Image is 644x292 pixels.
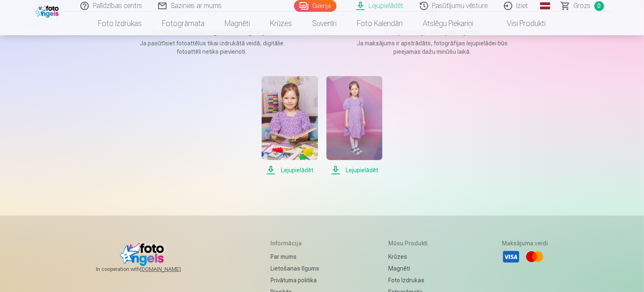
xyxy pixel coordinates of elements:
[215,12,260,35] a: Magnēti
[326,76,382,175] a: Lejupielādēt
[152,12,215,35] a: Fotogrāmata
[388,251,432,263] a: Krūzes
[594,1,604,11] span: 0
[388,274,432,286] a: Foto izdrukas
[388,263,432,274] a: Magnēti
[88,12,152,35] a: Foto izdrukas
[347,12,413,35] a: Foto kalendāri
[270,263,319,274] a: Lietošanas līgums
[262,165,318,175] span: Lejupielādēt
[35,3,61,18] img: /fa1
[484,12,556,35] a: Visi produkti
[574,1,591,11] span: Grozs
[270,239,319,247] h5: Informācija
[413,12,484,35] a: Atslēgu piekariņi
[132,39,292,56] p: Ja pasūtīsiet fotoattēlus tikai izdrukātā veidā, digitālie fotoattēli netiks pievienoti.
[525,247,544,266] li: Mastercard
[262,76,318,175] a: Lejupielādēt
[140,266,201,273] a: [DOMAIN_NAME]
[352,39,512,56] p: Ja maksājums ir apstrādāts, fotogrāfijas lejupielādei būs pieejamas dažu minūšu laikā.
[388,239,432,247] h5: Mūsu produkti
[270,274,319,286] a: Privātuma politika
[302,12,347,35] a: Suvenīri
[270,251,319,263] a: Par mums
[502,247,520,266] li: Visa
[96,266,201,273] span: In cooperation with
[260,12,302,35] a: Krūzes
[502,239,548,247] h5: Maksājuma veidi
[326,165,382,175] span: Lejupielādēt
